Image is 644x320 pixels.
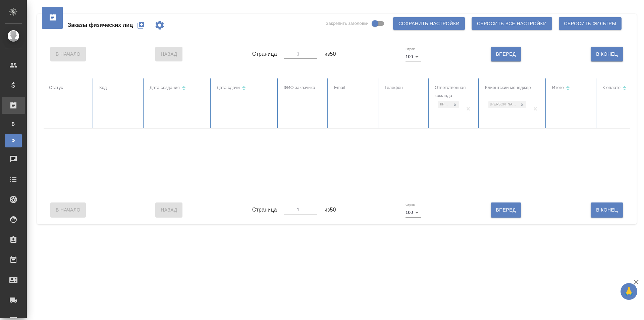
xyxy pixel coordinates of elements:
[8,121,18,127] span: В
[477,19,547,28] span: Сбросить все настройки
[5,117,22,131] a: В
[623,284,635,299] span: 🙏
[491,202,521,217] button: Вперед
[472,17,552,30] button: Сбросить все настройки
[406,47,415,51] label: Строк
[326,20,369,27] span: Закрепить заголовки
[252,50,277,58] span: Страница
[133,17,149,33] button: Создать
[8,137,18,144] span: Ф
[406,208,421,217] div: 100
[324,206,336,214] span: из 50
[621,283,637,300] button: 🙏
[406,203,415,207] label: Строк
[252,206,277,214] span: Страница
[596,50,618,58] span: В Конец
[559,17,622,30] button: Сбросить фильтры
[591,202,623,217] button: В Конец
[393,17,465,30] button: Сохранить настройки
[496,50,516,58] span: Вперед
[496,206,516,214] span: Вперед
[591,47,623,61] button: В Конец
[68,21,133,29] span: Заказы физических лиц
[491,47,521,61] button: Вперед
[406,52,421,61] div: 100
[324,50,336,58] span: из 50
[564,19,616,28] span: Сбросить фильтры
[398,19,460,28] span: Сохранить настройки
[596,206,618,214] span: В Конец
[5,134,22,147] a: Ф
